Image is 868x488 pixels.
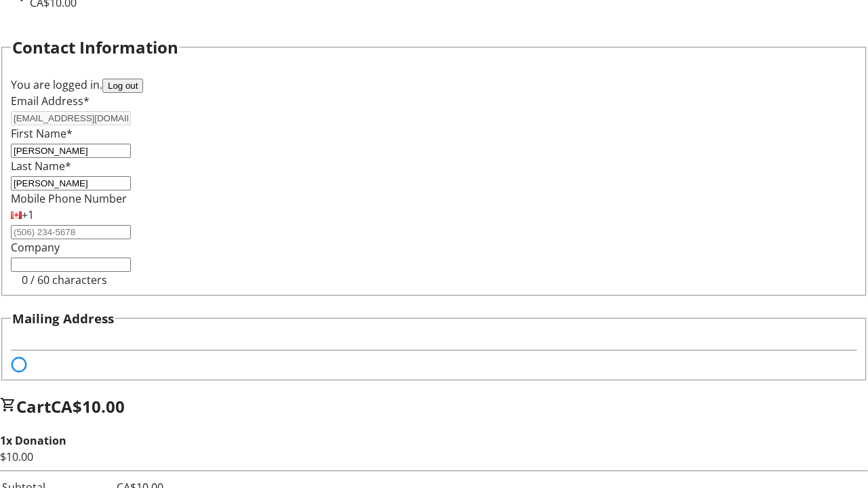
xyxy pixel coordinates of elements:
label: Email Address* [11,94,90,108]
label: Mobile Phone Number [11,191,127,206]
h3: Mailing Address [12,309,114,328]
tr-character-limit: 0 / 60 characters [22,272,107,287]
input: (506) 234-5678 [11,225,131,239]
button: Log out [102,79,143,93]
h2: Contact Information [12,35,178,60]
div: You are logged in. [11,77,857,93]
label: First Name* [11,126,73,141]
label: Last Name* [11,159,71,174]
label: Company [11,240,60,255]
span: Cart [16,395,51,418]
span: CA$10.00 [51,395,125,418]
